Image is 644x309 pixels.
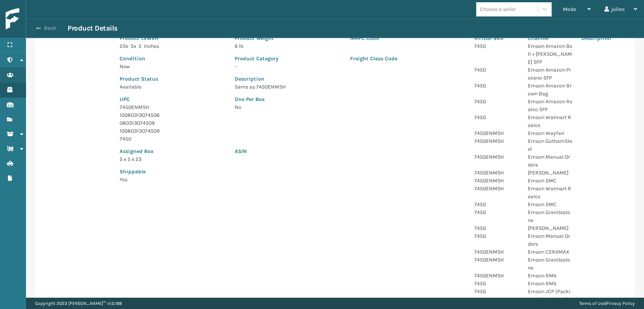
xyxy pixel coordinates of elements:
p: 7450 [120,135,226,143]
p: 7450ENMSH [474,272,519,280]
p: Description [235,75,456,83]
p: 7450ENMSH [474,248,519,256]
p: UPC [120,95,226,103]
p: 7450ENMSH [120,103,226,111]
p: Same as 7450ENMSH [235,83,456,91]
p: 7450 [474,288,519,295]
span: 6 lb [235,43,243,49]
p: Virtual SKU [474,34,519,42]
p: Freight Class Code [350,55,456,63]
p: New [120,63,226,70]
p: Product Status [120,75,226,83]
span: 5 x [131,43,136,49]
p: 7450 [474,200,519,208]
p: Emson Walmart Realco [528,113,572,129]
p: No [235,103,456,111]
p: Emson 5MC [528,177,572,185]
p: 7450 [474,280,519,288]
p: NMFC Code [350,34,456,42]
p: 5 x 5 x 23 [120,155,226,163]
p: Emson Manual Orders [528,232,572,248]
p: 7450 [474,98,519,106]
p: 7450 [474,113,519,121]
p: Condition [120,55,226,63]
p: 7450 [474,82,519,90]
p: 7450ENMSH [474,256,519,264]
p: 080313074509 [120,119,226,127]
p: [PERSON_NAME] [528,224,572,232]
p: Emson RMA [528,280,572,288]
span: Inches [144,43,159,49]
p: 7450ENMSH [474,177,519,185]
p: Emson CERAMAX [528,248,572,256]
p: 7450 [474,224,519,232]
p: Copyright 2023 [PERSON_NAME]™ v 1.0.188 [35,298,122,309]
p: Emson Wayfair [528,129,572,137]
p: 7450ENMSH [474,185,519,193]
p: Emson JCP (Packing Slip Required) [528,288,572,303]
span: Mode [563,6,576,12]
div: | [579,298,635,309]
p: [PERSON_NAME] [528,169,572,177]
span: 5 [138,43,141,49]
p: 7450ENMSH [474,169,519,177]
p: 7450ENMSH [474,129,519,137]
p: Channel [528,34,572,42]
p: Emson Amazon Brown Bag [528,82,572,98]
p: Emson Granitestone [528,208,572,224]
p: Product Category [235,55,341,63]
p: Emson 5MC [528,200,572,208]
p: 7450 [474,208,519,216]
p: 10080313074509 [120,127,226,135]
p: - [235,63,341,70]
p: Emson GothamSteel [528,137,572,153]
p: Yes [120,176,226,184]
p: 7450ENMSH [474,153,519,161]
p: One Per Box [235,95,456,103]
p: Emson Walmart Realco [528,185,572,200]
p: Assigned Box [120,147,226,155]
p: 7450 [474,232,519,240]
a: Terms of Use [579,301,605,306]
a: Privacy Policy [606,301,635,306]
button: Back [33,25,68,32]
p: Emson RMA [528,272,572,280]
p: Emson Amazon Realco SFP [528,98,572,113]
p: 10080313074506 [120,111,226,119]
p: Shippable [120,168,226,176]
h3: Product Details [68,24,118,33]
p: Emson Granitestone [528,256,572,272]
p: ASIN [235,147,456,155]
p: Product Weight [235,34,341,42]
p: 7450ENMSH [474,137,519,145]
span: 23 x [120,43,128,49]
p: Available [120,83,226,91]
p: 7450 [474,66,519,74]
img: logo [6,8,74,30]
p: Emson Amazon Bell + [PERSON_NAME] SFP [528,42,572,66]
p: Emson Amazon Piezano SFP [528,66,572,82]
p: Description [581,34,626,42]
p: Product LxWxH [120,34,226,42]
div: Choose a seller [480,5,516,13]
p: 7450 [474,42,519,50]
p: Emson Manual Orders [528,153,572,169]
